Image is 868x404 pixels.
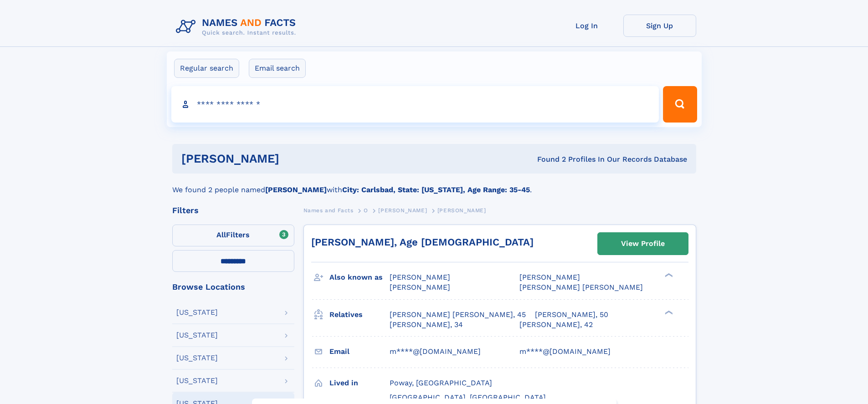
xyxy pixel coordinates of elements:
[378,205,427,216] a: [PERSON_NAME]
[176,377,218,384] div: [US_STATE]
[329,375,390,391] h3: Lived in
[172,174,696,195] div: We found 2 people named with .
[663,86,697,123] button: Search Button
[329,344,390,359] h3: Email
[390,378,492,387] span: Poway, [GEOGRAPHIC_DATA]
[311,236,534,248] a: [PERSON_NAME], Age [DEMOGRAPHIC_DATA]
[663,309,673,315] div: ❯
[342,185,530,194] b: City: Carlsbad, State: [US_STATE], Age Range: 35-45
[550,15,623,37] a: Log In
[519,273,580,281] span: [PERSON_NAME]
[176,332,218,339] div: [US_STATE]
[172,206,294,215] div: Filters
[174,59,239,78] label: Regular search
[265,185,327,194] b: [PERSON_NAME]
[172,225,294,246] label: Filters
[216,230,226,239] span: All
[171,86,659,123] input: search input
[408,154,687,164] div: Found 2 Profiles In Our Records Database
[390,273,450,281] span: [PERSON_NAME]
[598,233,688,255] a: View Profile
[303,205,354,216] a: Names and Facts
[172,15,303,39] img: Logo Names and Facts
[390,310,526,320] a: [PERSON_NAME] [PERSON_NAME], 45
[519,283,643,291] span: [PERSON_NAME] [PERSON_NAME]
[172,283,294,291] div: Browse Locations
[390,320,463,330] a: [PERSON_NAME], 34
[519,320,593,330] a: [PERSON_NAME], 42
[329,307,390,322] h3: Relatives
[390,393,546,402] span: [GEOGRAPHIC_DATA], [GEOGRAPHIC_DATA]
[535,310,608,320] a: [PERSON_NAME], 50
[176,354,218,362] div: [US_STATE]
[364,205,368,216] a: O
[390,283,450,291] span: [PERSON_NAME]
[181,153,408,164] h1: [PERSON_NAME]
[623,15,696,37] a: Sign Up
[663,272,673,278] div: ❯
[249,59,306,78] label: Email search
[329,270,390,285] h3: Also known as
[621,233,665,254] div: View Profile
[364,207,368,214] span: O
[378,207,427,214] span: [PERSON_NAME]
[176,309,218,316] div: [US_STATE]
[437,207,486,214] span: [PERSON_NAME]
